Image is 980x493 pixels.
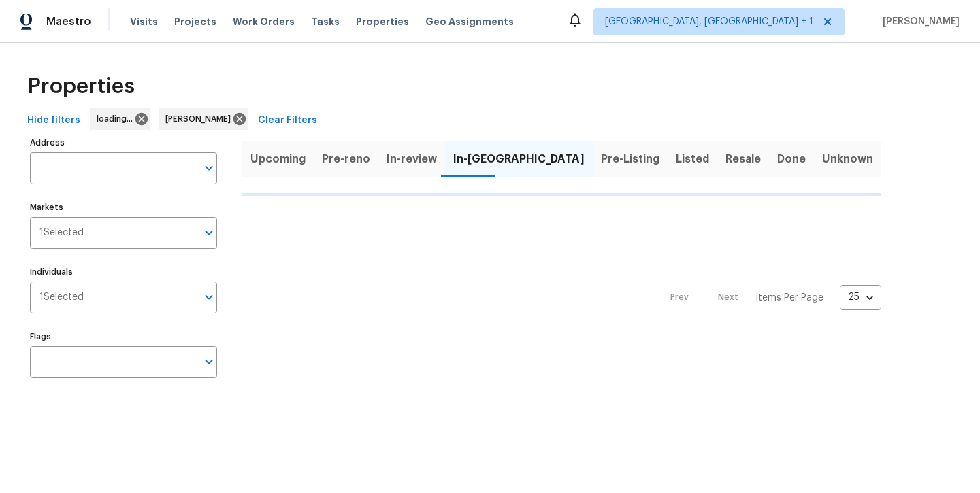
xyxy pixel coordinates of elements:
[233,15,295,29] span: Work Orders
[250,150,306,169] span: Upcoming
[311,17,340,27] span: Tasks
[159,108,248,130] div: [PERSON_NAME]
[877,15,960,29] span: [PERSON_NAME]
[425,15,514,29] span: Geo Assignments
[322,150,370,169] span: Pre-reno
[199,158,218,177] button: Open
[39,227,84,239] span: 1 Selected
[605,15,813,29] span: [GEOGRAPHIC_DATA], [GEOGRAPHIC_DATA] + 1
[30,333,217,341] label: Flags
[30,139,217,147] label: Address
[453,150,585,169] span: In-[GEOGRAPHIC_DATA]
[676,150,709,169] span: Listed
[30,203,217,211] label: Markets
[199,352,218,371] button: Open
[387,150,437,169] span: In-review
[27,80,135,93] span: Properties
[199,288,218,307] button: Open
[601,150,659,169] span: Pre-Listing
[252,108,323,133] button: Clear Filters
[90,108,150,130] div: loading...
[356,15,409,29] span: Properties
[657,204,881,392] nav: Pagination Navigation
[840,279,881,315] div: 25
[130,15,158,29] span: Visits
[777,150,806,169] span: Done
[30,268,217,276] label: Individuals
[822,150,873,169] span: Unknown
[27,112,80,129] span: Hide filters
[725,150,761,169] span: Resale
[165,112,236,126] span: [PERSON_NAME]
[46,15,91,29] span: Maestro
[755,291,823,305] p: Items Per Page
[22,108,86,133] button: Hide filters
[174,15,216,29] span: Projects
[199,223,218,242] button: Open
[97,112,138,126] span: loading...
[39,292,84,303] span: 1 Selected
[258,112,317,129] span: Clear Filters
